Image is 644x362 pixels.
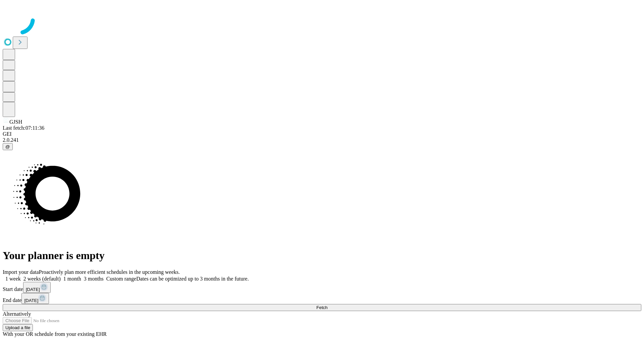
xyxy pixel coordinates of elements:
[21,293,49,304] button: [DATE]
[316,305,327,310] span: Fetch
[23,282,51,293] button: [DATE]
[63,276,81,282] span: 1 month
[5,276,21,282] span: 1 week
[9,119,22,125] span: GJSH
[106,276,136,282] span: Custom range
[3,324,33,331] button: Upload a file
[3,131,641,137] div: GEI
[24,298,38,303] span: [DATE]
[136,276,249,282] span: Dates can be optimized up to 3 months in the future.
[3,269,39,275] span: Import your data
[3,304,641,311] button: Fetch
[3,311,31,317] span: Alternatively
[39,269,180,275] span: Proactively plan more efficient schedules in the upcoming weeks.
[3,249,641,262] h1: Your planner is empty
[23,276,61,282] span: 2 weeks (default)
[3,143,13,150] button: @
[5,144,10,149] span: @
[84,276,104,282] span: 3 months
[3,125,44,131] span: Last fetch: 07:11:36
[3,137,641,143] div: 2.0.241
[3,293,641,304] div: End date
[3,282,641,293] div: Start date
[3,331,107,337] span: With your OR schedule from your existing EHR
[26,287,40,292] span: [DATE]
